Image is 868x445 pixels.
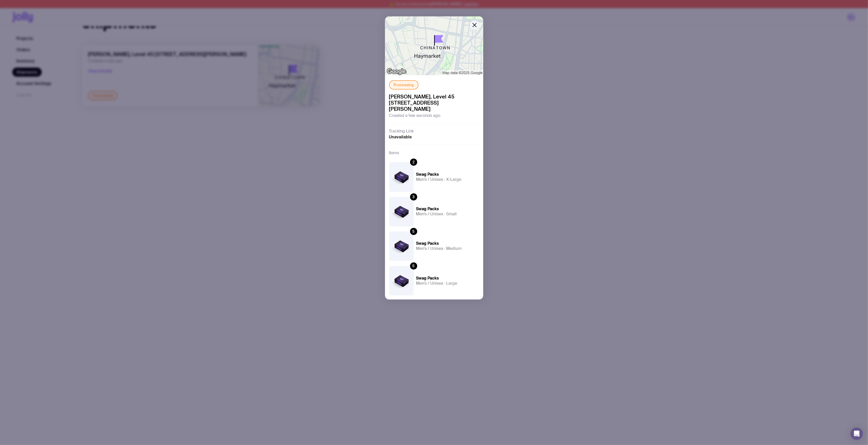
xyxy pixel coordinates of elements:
div: 3 [410,193,417,201]
img: staticmap [385,16,483,75]
h5: Men’s / Unisex · Small [416,212,462,217]
h5: Men’s / Unisex · X-Large [416,177,462,182]
h3: Tracking Link [389,129,414,134]
h3: Items [389,150,399,156]
div: 5 [410,228,417,235]
h4: Swag Packs [416,172,462,177]
div: 5 [410,262,417,270]
span: Created a few seconds ago [389,113,441,118]
h4: Swag Packs [416,241,462,246]
span: Unavailable [389,134,412,139]
div: Open Intercom Messenger [851,428,863,440]
h5: Men’s / Unisex · Large [416,281,462,286]
div: Processing [389,80,419,90]
span: [PERSON_NAME], Level 45 [STREET_ADDRESS][PERSON_NAME] [389,94,479,112]
h4: Swag Packs [416,206,462,212]
div: 2 [410,159,417,166]
h5: Men’s / Unisex · Medium [416,246,462,251]
h4: Swag Packs [416,276,462,281]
